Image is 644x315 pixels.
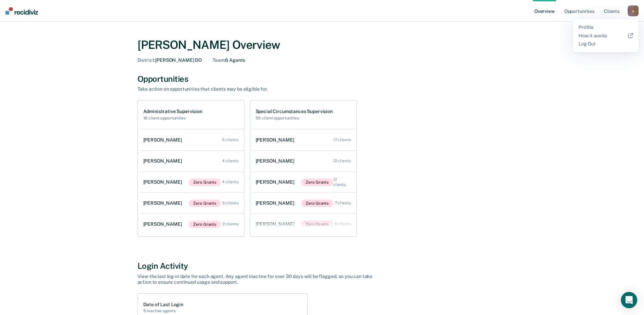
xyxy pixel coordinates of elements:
h2: 55 client opportunities [256,116,333,121]
h1: Special Circumstances Supervision [256,109,333,114]
a: How it works [578,33,633,39]
span: Zero Grants [301,200,333,207]
a: [PERSON_NAME]Zero Grants 2 clients [141,214,244,235]
div: 17 clients [333,137,351,142]
h2: 18 client opportunities [143,116,202,121]
div: [PERSON_NAME] [256,179,297,185]
a: [PERSON_NAME] 17 clients [253,130,356,150]
span: Zero Grants [189,200,221,207]
div: 4 clients [222,180,239,184]
div: [PERSON_NAME] [256,158,297,164]
div: 5 clients [222,137,239,142]
a: [PERSON_NAME] 12 clients [253,151,356,171]
a: [PERSON_NAME] 5 clients [141,130,244,150]
a: Profile [578,24,633,30]
span: Team : [213,57,225,63]
div: 4 clients [334,222,351,226]
div: [PERSON_NAME] Overview [137,38,507,52]
a: Log Out [578,41,633,47]
a: [PERSON_NAME]Zero Grants 3 clients [141,193,244,214]
div: [PERSON_NAME] [143,179,185,185]
span: District : [137,57,155,63]
div: [PERSON_NAME] [143,158,185,164]
h1: Administrative Supervision [143,109,202,114]
div: [PERSON_NAME] [143,221,185,227]
span: Zero Grants [301,179,333,186]
span: Zero Grants [301,221,333,228]
div: 7 clients [335,201,351,205]
div: [PERSON_NAME] [143,200,185,206]
img: Recidiviz [5,7,38,15]
div: Login Activity [137,261,507,271]
a: [PERSON_NAME] 4 clients [141,151,244,171]
div: Open Intercom Messenger [621,292,637,308]
button: a [628,5,639,16]
div: 4 clients [222,159,239,163]
div: [PERSON_NAME] [256,200,297,206]
a: [PERSON_NAME]Zero Grants 4 clients [141,172,244,193]
div: Opportunities [137,74,507,84]
div: View the last log-in date for each agent. Any agent inactive for over 30 days will be flagged, so... [137,274,375,285]
span: Zero Grants [189,221,221,228]
a: [PERSON_NAME]Zero Grants 4 clients [253,214,356,235]
div: 12 clients [333,159,351,163]
div: Take action on opportunities that clients may be eligible for. [137,86,375,92]
span: Zero Grants [189,179,221,186]
div: 6 Agents [213,57,245,63]
h1: Date of Last Login [143,302,183,308]
h2: 5 inactive agents [143,309,183,313]
a: [PERSON_NAME]Zero Grants 12 clients [253,170,356,194]
div: [PERSON_NAME] [256,137,297,143]
a: [PERSON_NAME]Zero Grants 7 clients [253,193,356,214]
div: [PERSON_NAME] [143,137,185,143]
div: [PERSON_NAME] [256,221,297,227]
div: 3 clients [222,201,239,205]
div: 12 clients [333,177,351,187]
div: [PERSON_NAME] DO [137,57,202,63]
div: 2 clients [222,222,239,226]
